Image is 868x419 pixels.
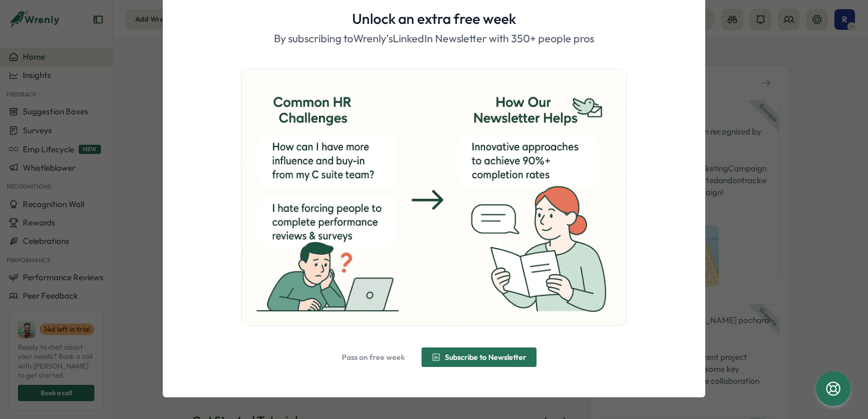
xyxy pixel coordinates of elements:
h1: Unlock an extra free week [352,9,516,28]
button: Pass on free week [331,347,415,367]
button: Subscribe to Newsletter [422,347,537,367]
span: Pass on free week [342,353,405,361]
p: By subscribing to Wrenly's LinkedIn Newsletter with 350+ people pros [274,30,594,47]
span: Subscribe to Newsletter [445,353,526,361]
img: ChatGPT Image [242,69,626,325]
